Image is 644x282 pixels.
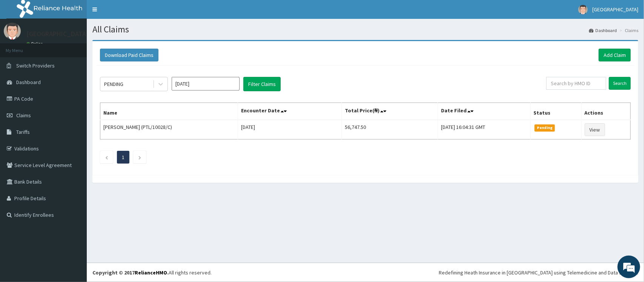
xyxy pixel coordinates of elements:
[581,103,630,120] th: Actions
[535,124,555,131] span: Pending
[599,49,631,61] a: Add Claim
[26,41,45,46] a: Online
[135,269,167,276] a: RelianceHMO
[100,120,238,139] td: [PERSON_NAME] (PTL/10028/C)
[618,27,638,34] li: Claims
[609,77,631,90] input: Search
[439,269,638,276] div: Redefining Heath Insurance in [GEOGRAPHIC_DATA] using Telemedicine and Data Science!
[100,103,238,120] th: Name
[578,5,588,14] img: User Image
[16,112,31,119] span: Claims
[238,120,341,139] td: [DATE]
[589,27,617,34] a: Dashboard
[592,6,638,13] span: [GEOGRAPHIC_DATA]
[16,129,30,135] span: Tariffs
[16,79,41,86] span: Dashboard
[4,23,21,40] img: User Image
[438,120,531,139] td: [DATE] 16:04:31 GMT
[26,31,89,37] p: [GEOGRAPHIC_DATA]
[105,154,108,161] a: Previous page
[92,269,169,276] strong: Copyright © 2017 .
[530,103,581,120] th: Status
[546,77,606,90] input: Search by HMO ID
[243,77,281,91] button: Filter Claims
[87,263,644,282] footer: All rights reserved.
[238,103,341,120] th: Encounter Date
[16,62,55,69] span: Switch Providers
[104,80,123,88] div: PENDING
[172,77,240,90] input: Select Month and Year
[92,25,638,34] h1: All Claims
[585,123,605,136] a: View
[138,154,141,161] a: Next page
[438,103,531,120] th: Date Filed
[342,103,438,120] th: Total Price(₦)
[100,49,158,61] button: Download Paid Claims
[122,154,124,161] a: Page 1 is your current page
[342,120,438,139] td: 56,747.50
